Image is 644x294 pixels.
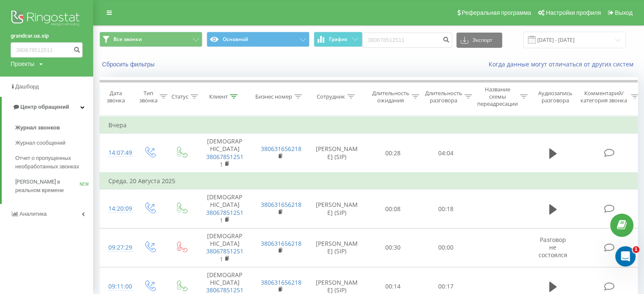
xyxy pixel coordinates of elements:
[367,134,420,173] td: 00:28
[261,239,301,247] a: 380631656218
[100,90,131,104] div: Дата звонка
[261,201,301,209] a: 380631656218
[255,93,292,100] div: Бизнес номер
[11,32,83,40] a: grandcar.ua.sip
[206,209,243,224] a: 380678512511
[15,151,93,174] a: Отчет о пропущенных необработанных звонках
[108,201,125,217] div: 14:20:09
[11,42,83,58] input: Поиск по номеру
[15,124,60,132] span: Журнал звонков
[477,86,518,107] div: Название схемы переадресации
[307,228,367,267] td: [PERSON_NAME] (SIP)
[197,228,252,267] td: [DEMOGRAPHIC_DATA]
[546,9,601,16] span: Настройки профиля
[100,173,642,190] td: Среда, 20 Августа 2025
[539,236,567,259] span: Разговор не состоялся
[209,93,228,100] div: Клиент
[113,36,142,43] span: Все звонки
[206,153,243,168] a: 380678512511
[15,178,80,195] span: [PERSON_NAME] в реальном времени
[100,60,159,68] button: Сбросить фильтры
[20,104,69,110] span: Центр обращений
[15,154,89,171] span: Отчет о пропущенных необработанных звонках
[171,93,188,100] div: Статус
[100,32,202,47] button: Все звонки
[633,246,639,253] span: 1
[100,117,642,134] td: Вчера
[2,97,93,117] a: Центр обращений
[15,174,93,198] a: [PERSON_NAME] в реальном времениNEW
[261,278,301,286] a: 380631656218
[207,32,310,47] button: Основной
[615,246,636,267] iframe: Intercom live chat
[317,93,345,100] div: Сотрудник
[307,190,367,228] td: [PERSON_NAME] (SIP)
[456,33,502,48] button: Экспорт
[19,211,47,217] span: Аналитика
[489,60,638,68] a: Когда данные могут отличаться от других систем
[108,239,125,256] div: 09:27:29
[367,190,420,228] td: 00:08
[420,134,473,173] td: 04:04
[307,134,367,173] td: [PERSON_NAME] (SIP)
[535,90,576,104] div: Аудиозапись разговора
[197,190,252,228] td: [DEMOGRAPHIC_DATA]
[197,134,252,173] td: [DEMOGRAPHIC_DATA]
[314,32,362,47] button: График
[15,120,93,135] a: Журнал звонков
[362,33,452,48] input: Поиск по номеру
[425,90,462,104] div: Длительность разговора
[367,228,420,267] td: 00:30
[579,90,629,104] div: Комментарий/категория звонка
[261,145,301,153] a: 380631656218
[372,90,409,104] div: Длительность ожидания
[11,60,34,68] div: Проекты
[15,83,39,90] span: Дашборд
[462,9,531,16] span: Реферальная программа
[615,9,633,16] span: Выход
[206,247,243,263] a: 380678512511
[420,228,473,267] td: 00:00
[420,190,473,228] td: 00:18
[139,90,158,104] div: Тип звонка
[11,8,83,30] img: Ringostat logo
[329,36,348,42] span: График
[15,135,93,151] a: Журнал сообщений
[15,139,65,147] span: Журнал сообщений
[108,145,125,161] div: 14:07:49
